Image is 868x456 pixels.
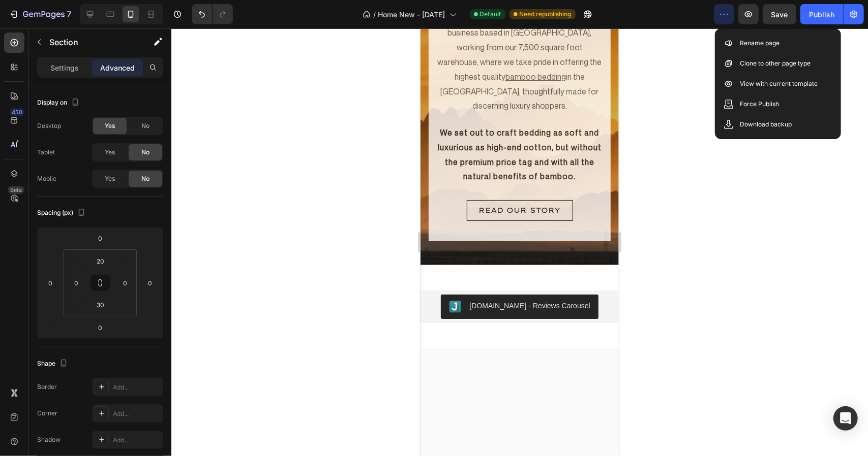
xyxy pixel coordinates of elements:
[20,43,178,83] span: in the [GEOGRAPHIC_DATA], thoughtfully made for discerning luxury shoppers.
[4,4,76,24] button: 7
[17,97,182,155] p: We set out to craft bedding as soft and luxurious as high-end cotton, but without the premium pri...
[740,99,779,109] p: Force Publish
[58,176,140,188] p: READ OUR STORY
[37,174,56,183] div: Mobile
[28,272,41,284] img: Judgeme.png
[37,357,70,371] div: Shape
[8,186,24,194] div: Beta
[91,253,111,269] input: 20px
[374,9,376,20] span: /
[90,231,110,246] input: 0
[117,275,133,290] input: 0px
[520,10,572,19] span: Need republishing
[50,62,79,73] p: Settings
[49,36,133,48] p: Section
[85,43,145,53] a: bamboo bedding
[740,119,792,129] p: Download backup
[800,4,843,24] button: Publish
[141,148,149,157] span: No
[740,79,818,89] p: View with current template
[141,121,149,131] span: No
[37,409,57,418] div: Corner
[37,206,87,220] div: Spacing (px)
[49,272,169,283] div: [DOMAIN_NAME] - Reviews Carousel
[809,9,834,20] div: Publish
[142,275,158,290] input: 0
[105,121,115,131] span: Yes
[67,8,71,20] p: 7
[113,436,161,445] div: Add...
[100,62,135,73] p: Advanced
[771,10,788,19] span: Save
[141,174,149,183] span: No
[37,148,55,157] div: Tablet
[37,121,61,131] div: Desktop
[10,108,24,116] div: 450
[113,409,161,418] div: Add...
[37,382,57,392] div: Border
[20,266,177,290] button: Judge.me - Reviews Carousel
[90,320,110,335] input: 0
[113,383,161,392] div: Add...
[105,148,115,157] span: Yes
[69,275,84,290] input: 0px
[192,4,233,24] div: Undo/Redo
[421,28,619,456] iframe: Design area
[833,406,858,431] div: Open Intercom Messenger
[740,58,811,69] p: Clone to other page type
[763,4,796,24] button: Save
[480,10,501,19] span: Default
[378,9,445,20] span: Home New - [DATE]
[740,38,780,48] p: Rename page
[43,275,58,290] input: 0
[91,297,111,312] input: 30px
[37,96,81,110] div: Display on
[105,174,115,183] span: Yes
[37,435,61,444] div: Shadow
[46,172,153,192] a: READ OUR STORY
